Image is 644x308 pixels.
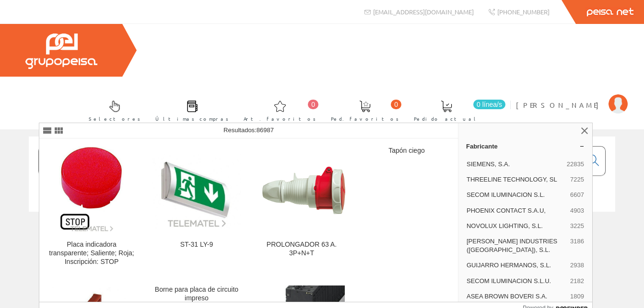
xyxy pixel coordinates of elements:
[373,8,474,16] span: [EMAIL_ADDRESS][DOMAIN_NAME]
[458,138,592,154] a: Fabricante
[146,92,234,127] a: Últimas compras
[467,175,566,184] span: THREELINE TECHNOLOGY, SL
[59,147,125,233] img: Placa indicadora transparente; Saliente; Roja; Inscripción: STOP
[467,237,566,254] span: [PERSON_NAME] INDUSTRIES ([GEOGRAPHIC_DATA]), S.L.
[257,240,346,258] div: PROLONGADOR 63 A. 3P+N+T
[467,292,566,301] span: ASEA BROWN BOVERI S.A.
[473,100,505,109] span: 0 línea/s
[467,191,566,199] span: SECOM ILUMINACION S.L.
[570,292,584,301] span: 1809
[467,261,566,270] span: GUIJARRO HERMANOS, S.L.
[570,237,584,254] span: 3186
[79,92,145,127] a: Selectores
[144,139,249,277] a: ST-31 LY-9 ST-31 LY-9
[308,100,318,109] span: 0
[570,191,584,199] span: 6607
[467,277,566,285] span: SECOM ILUMINACION S.L.U.
[467,206,566,215] span: PHOENIX CONTACT S.A.U,
[362,147,451,155] div: Tapón ciego
[223,126,274,134] span: Resultados:
[570,261,584,270] span: 2938
[570,175,584,184] span: 7225
[570,277,584,285] span: 2182
[39,139,144,277] a: Placa indicadora transparente; Saliente; Roja; Inscripción: STOP Placa indicadora transparente; S...
[516,92,628,102] a: [PERSON_NAME]
[497,8,550,16] span: [PHONE_NUMBER]
[257,126,274,134] span: 86987
[244,114,316,124] span: Art. favoritos
[47,240,136,266] div: Placa indicadora transparente; Saliente; Roja; Inscripción: STOP
[152,240,241,249] div: ST-31 LY-9
[249,139,354,277] a: PROLONGADOR 63 A. 3P+N+T PROLONGADOR 63 A. 3P+N+T
[414,114,479,124] span: Pedido actual
[152,151,241,229] img: ST-31 LY-9
[152,285,241,303] div: Borne para placa de circuito impreso
[570,222,584,230] span: 3225
[567,160,584,169] span: 22835
[257,164,346,216] img: PROLONGADOR 63 A. 3P+N+T
[29,224,615,232] div: © Grupo Peisa
[467,160,563,169] span: SIEMENS, S.A.
[570,206,584,215] span: 4903
[516,100,604,110] span: [PERSON_NAME]
[354,139,459,277] a: Tapón ciego
[391,100,401,109] span: 0
[467,222,566,230] span: NOVOLUX LIGHTING, S.L.
[155,114,229,124] span: Últimas compras
[89,114,141,124] span: Selectores
[331,114,399,124] span: Ped. favoritos
[25,34,97,69] img: Grupo Peisa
